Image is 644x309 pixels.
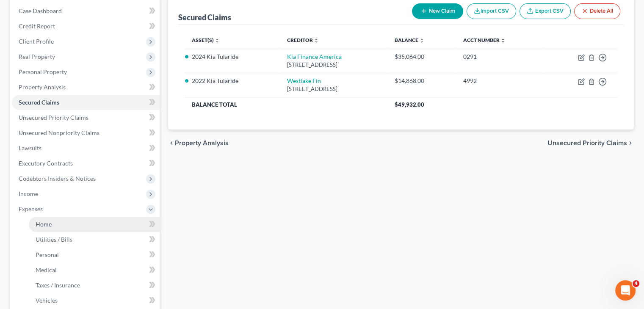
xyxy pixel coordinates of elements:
span: Personal Property [19,68,67,75]
a: Export CSV [520,3,571,19]
iframe: Intercom live chat [615,280,636,301]
span: Codebtors Insiders & Notices [19,175,96,182]
button: chevron_left Property Analysis [168,140,229,146]
span: Client Profile [19,38,54,45]
span: Expenses [19,205,43,212]
span: Lawsuits [19,144,41,152]
a: Unsecured Nonpriority Claims [12,125,160,141]
a: Vehicles [29,293,160,308]
span: Personal [36,251,59,258]
li: 2024 Kia Tularide [192,52,274,61]
i: unfold_more [419,38,424,43]
a: Asset(s) unfold_more [192,37,220,43]
span: Taxes / Insurance [36,281,80,289]
button: Unsecured Priority Claims chevron_right [547,140,634,146]
a: Westlake Fin [287,77,321,84]
a: Case Dashboard [12,3,160,19]
a: Property Analysis [12,80,160,95]
i: chevron_left [168,140,175,146]
div: 0291 [463,52,538,61]
th: Balance Total [185,97,388,112]
span: Case Dashboard [19,7,62,14]
button: Import CSV [467,3,516,19]
span: Executory Contracts [19,160,73,167]
span: Property Analysis [19,83,66,91]
a: Taxes / Insurance [29,278,160,293]
button: New Claim [412,3,463,19]
a: Executory Contracts [12,156,160,171]
li: 2022 Kia Tularide [192,77,274,85]
div: $14,868.00 [395,77,449,85]
button: Delete All [574,3,620,19]
span: Unsecured Priority Claims [547,140,627,146]
a: Kia Finance America [287,53,342,60]
div: 4992 [463,77,538,85]
div: $35,064.00 [395,52,449,61]
a: Acct Number unfold_more [463,37,506,43]
span: Utilities / Bills [36,236,72,243]
span: Unsecured Nonpriority Claims [19,129,100,136]
span: Medical [36,266,57,273]
span: Credit Report [19,22,55,30]
span: Real Property [19,53,55,60]
a: Home [29,217,160,232]
span: Property Analysis [175,140,229,146]
span: 4 [633,280,639,287]
a: Balance unfold_more [395,37,424,43]
div: Secured Claims [178,12,231,22]
a: Secured Claims [12,95,160,110]
a: Unsecured Priority Claims [12,110,160,125]
i: unfold_more [215,38,220,43]
i: unfold_more [500,38,506,43]
a: Personal [29,247,160,262]
div: [STREET_ADDRESS] [287,85,381,93]
i: unfold_more [314,38,319,43]
a: Credit Report [12,19,160,34]
a: Lawsuits [12,141,160,156]
span: $49,932.00 [395,101,424,108]
i: chevron_right [627,140,634,146]
span: Vehicles [36,297,58,304]
a: Medical [29,262,160,278]
span: Secured Claims [19,99,59,106]
span: Unsecured Priority Claims [19,114,88,121]
div: [STREET_ADDRESS] [287,61,381,69]
span: Home [36,221,52,228]
span: Income [19,190,38,197]
a: Utilities / Bills [29,232,160,247]
a: Creditor unfold_more [287,37,319,43]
